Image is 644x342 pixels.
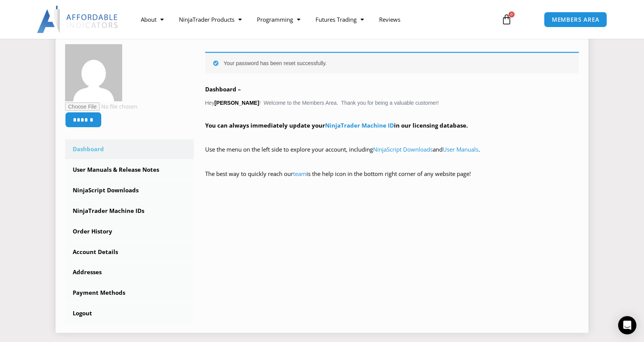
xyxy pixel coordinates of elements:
[205,52,579,74] div: Your password has been reset successfully.
[65,139,194,323] nav: Account pages
[65,304,194,323] a: Logout
[65,222,194,241] a: Order History
[371,11,408,28] a: Reviews
[65,242,194,262] a: Account Details
[65,201,194,221] a: NinjaTrader Machine IDs
[65,262,194,282] a: Addresses
[308,11,371,28] a: Futures Trading
[205,169,579,190] p: The best way to quickly reach our is the help icon in the bottom right corner of any website page!
[205,52,579,190] div: Hey ! Welcome to the Members Area. Thank you for being a valuable customer!
[325,121,394,129] a: NinjaTrader Machine ID
[214,100,259,106] strong: [PERSON_NAME]
[373,145,433,153] a: NinjaScript Downloads
[65,283,194,303] a: Payment Methods
[618,316,636,334] div: Open Intercom Messenger
[552,17,599,22] span: MEMBERS AREA
[490,8,523,30] a: 0
[205,85,241,93] b: Dashboard –
[249,11,308,28] a: Programming
[65,181,194,200] a: NinjaScript Downloads
[443,145,478,153] a: User Manuals
[65,160,194,180] a: User Manuals & Release Notes
[205,144,579,166] p: Use the menu on the left side to explore your account, including and .
[65,139,194,159] a: Dashboard
[133,11,493,28] nav: Menu
[65,44,122,101] img: 5b5e4e1df32ddd44200a227e66225bb64536631775e13b80cdd1fed8f5878813
[37,6,119,33] img: LogoAI | Affordable Indicators – NinjaTrader
[171,11,249,28] a: NinjaTrader Products
[544,12,607,27] a: MEMBERS AREA
[293,170,306,177] a: team
[133,11,171,28] a: About
[205,121,468,129] strong: You can always immediately update your in our licensing database.
[509,11,515,18] span: 0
